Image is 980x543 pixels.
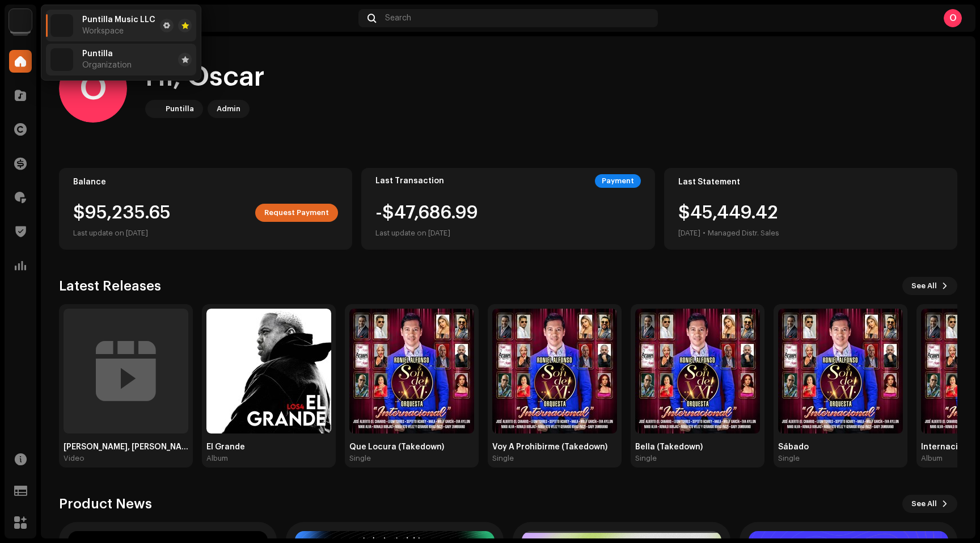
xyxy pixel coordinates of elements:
img: ed4bb948-22f6-4cd0-a26c-ef6d1f6fc2c5 [635,309,760,433]
span: See All [911,493,937,515]
div: Sábado [778,443,903,452]
div: O [59,54,127,123]
div: • [703,226,706,240]
re-o-card-value: Balance [59,168,352,250]
div: Single [349,454,371,463]
div: Payment [595,174,641,188]
div: El Grande [206,443,331,452]
div: Puntilla [166,102,194,116]
div: Last Statement [678,178,943,187]
img: e1e6889f-7887-468d-8779-d78b027f6245 [349,309,474,433]
img: a6437e74-8c8e-4f74-a1ce-131745af0155 [50,48,73,71]
div: Last Transaction [375,176,444,186]
div: Balance [73,178,338,187]
div: Single [635,454,657,463]
re-o-card-value: Last Statement [664,168,957,250]
div: Album [206,454,228,463]
div: Last update on [DATE] [73,226,338,240]
span: Workspace [82,27,124,36]
span: See All [911,275,937,297]
button: Request Payment [255,204,338,222]
div: Video [64,454,85,463]
button: See All [902,277,957,295]
div: Home [54,14,354,23]
div: Que Locura (Takedown) [349,443,474,452]
div: Voy A Prohibirme (Takedown) [492,443,617,452]
img: 58019ce1-785d-43e2-b974-88b7bf3b60b2 [778,309,903,433]
div: Managed Distr. Sales [708,226,779,240]
div: Single [492,454,514,463]
span: Search [385,14,411,23]
img: a6437e74-8c8e-4f74-a1ce-131745af0155 [50,14,73,37]
div: Last update on [DATE] [375,226,478,240]
img: a6437e74-8c8e-4f74-a1ce-131745af0155 [9,9,32,32]
span: Puntilla Music LLC [82,15,155,24]
div: Album [921,454,943,463]
img: d7a559f1-3cb0-4f55-bcd5-c1835d266fb9 [492,309,617,433]
div: O [944,9,962,27]
span: Puntilla [82,49,113,58]
h3: Latest Releases [59,277,161,295]
span: Organization [82,61,132,70]
button: See All [902,495,957,513]
div: Hi, Oscar [145,59,265,95]
div: Admin [217,102,240,116]
div: Bella (Takedown) [635,443,760,452]
img: a6437e74-8c8e-4f74-a1ce-131745af0155 [147,102,161,116]
div: [DATE] [678,226,700,240]
span: Request Payment [264,201,329,224]
img: aaeb2668-74f1-4a13-be73-0463f25026be [206,309,331,433]
div: Single [778,454,800,463]
div: [PERSON_NAME], [PERSON_NAME] [Lyric Video] [64,443,188,452]
h3: Product News [59,495,152,513]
